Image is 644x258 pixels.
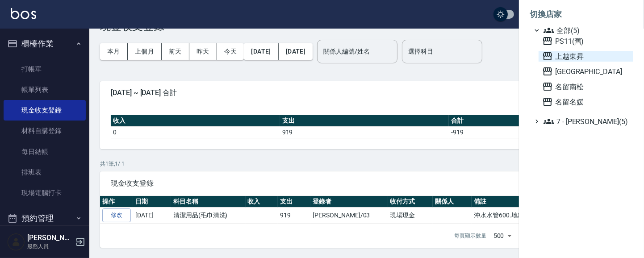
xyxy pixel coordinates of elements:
span: 名留名媛 [542,96,630,107]
span: PS11(舊) [542,36,630,46]
span: 全部(5) [544,25,630,36]
span: 上越東昇 [542,51,630,62]
span: [GEOGRAPHIC_DATA] [542,66,630,77]
li: 切換店家 [530,4,633,25]
span: 名留南松 [542,81,630,92]
span: 7 - [PERSON_NAME](5) [544,116,630,127]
